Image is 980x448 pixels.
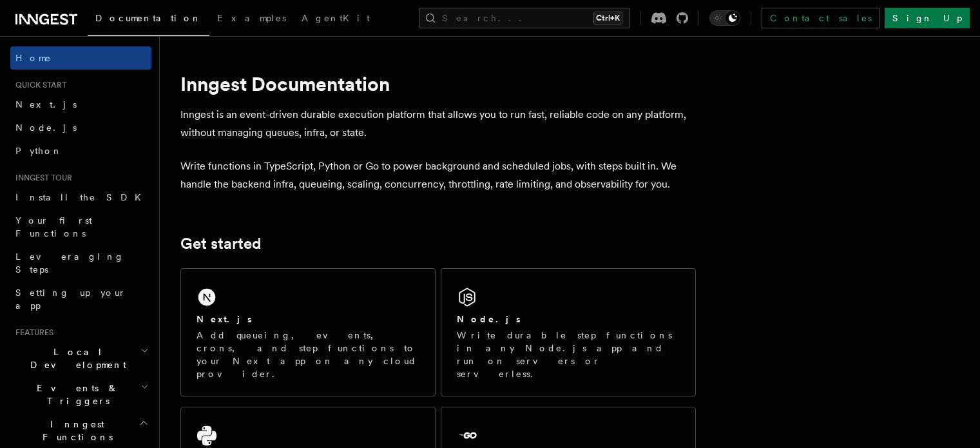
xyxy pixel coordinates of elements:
[15,52,52,64] span: Home
[441,268,696,396] a: Node.jsWrite durable step functions in any Node.js app and run on servers or serverless.
[302,13,370,23] span: AgentKit
[10,186,151,209] a: Install the SDK
[15,215,92,239] span: Your first Functions
[88,4,209,36] a: Documentation
[10,382,140,407] span: Events & Triggers
[95,13,202,23] span: Documentation
[209,4,294,35] a: Examples
[10,245,151,281] a: Leveraging Steps
[10,327,53,338] span: Features
[180,72,696,95] h1: Inngest Documentation
[457,313,521,326] h2: Node.js
[15,99,77,110] span: Next.js
[709,10,740,26] button: Toggle dark mode
[419,8,630,28] button: Search...Ctrl+K
[10,93,151,116] a: Next.js
[15,287,126,311] span: Setting up your app
[10,418,139,443] span: Inngest Functions
[885,8,970,28] a: Sign Up
[15,192,149,202] span: Install the SDK
[15,122,77,133] span: Node.js
[10,80,66,90] span: Quick start
[197,329,419,380] p: Add queueing, events, crons, and step functions to your Next app on any cloud provider.
[180,157,696,193] p: Write functions in TypeScript, Python or Go to power background and scheduled jobs, with steps bu...
[10,346,140,371] span: Local Development
[10,173,72,183] span: Inngest tour
[294,4,378,35] a: AgentKit
[10,46,151,70] a: Home
[10,281,151,317] a: Setting up your app
[762,8,879,28] a: Contact sales
[10,340,151,376] button: Local Development
[457,329,680,380] p: Write durable step functions in any Node.js app and run on servers or serverless.
[10,116,151,139] a: Node.js
[197,313,252,326] h2: Next.js
[15,146,62,156] span: Python
[217,13,286,23] span: Examples
[10,139,151,162] a: Python
[15,251,124,275] span: Leveraging Steps
[10,209,151,245] a: Your first Functions
[180,106,696,142] p: Inngest is an event-driven durable execution platform that allows you to run fast, reliable code ...
[593,12,622,24] kbd: Ctrl+K
[10,376,151,413] button: Events & Triggers
[180,235,261,253] a: Get started
[180,268,436,396] a: Next.jsAdd queueing, events, crons, and step functions to your Next app on any cloud provider.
